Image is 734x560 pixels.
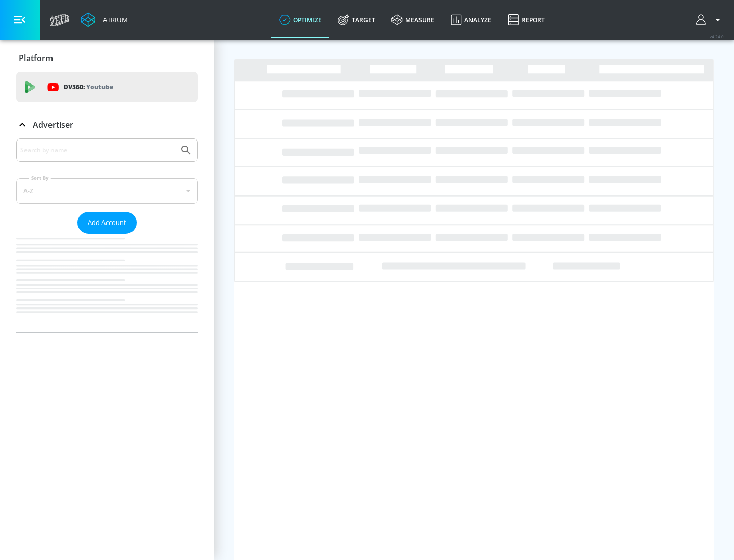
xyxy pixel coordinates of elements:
p: DV360: [64,81,113,93]
label: Sort By [29,175,51,181]
div: Advertiser [16,138,198,332]
div: Platform [16,44,198,72]
div: A-Z [16,178,198,204]
a: Atrium [81,12,128,27]
a: optimize [271,2,330,38]
nav: list of Advertiser [16,234,198,332]
p: Youtube [86,81,113,92]
p: Advertiser [33,119,73,130]
a: Report [500,2,553,38]
input: Search by name [20,144,175,157]
span: Add Account [88,217,126,229]
div: Atrium [99,15,128,24]
div: DV360: Youtube [16,72,198,102]
span: v 4.24.0 [710,34,724,39]
a: Analyze [442,2,500,38]
button: Add Account [77,212,137,234]
p: Platform [19,52,53,64]
a: Target [330,2,383,38]
div: Advertiser [16,110,198,139]
a: measure [383,2,442,38]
